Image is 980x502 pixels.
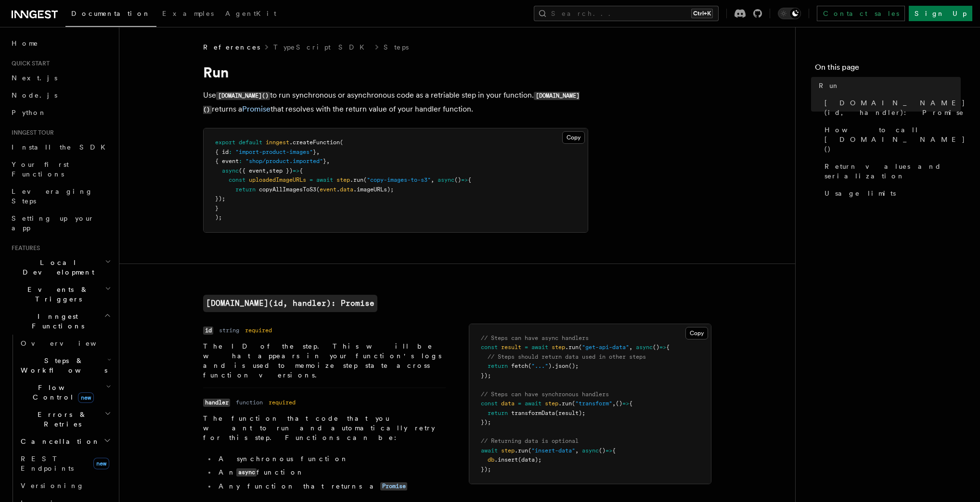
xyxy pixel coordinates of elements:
[340,186,353,193] span: data
[12,214,94,232] span: Setting up your app
[825,98,966,117] span: [DOMAIN_NAME](id, handler): Promise
[575,447,579,454] span: ,
[12,109,47,116] span: Python
[629,400,632,407] span: {
[203,341,446,380] p: The ID of the step. This will be what appears in your function's logs and is used to memoize step...
[235,149,313,155] span: "import-product-images"
[575,400,612,407] span: "transform"
[316,176,333,183] span: await
[481,438,579,444] span: // Returning data is optional
[534,6,719,21] button: Search...Ctrl+K
[245,326,272,334] dd: required
[216,454,446,464] li: A synchronous function
[215,158,239,164] span: { event
[269,399,296,406] dd: required
[825,188,896,198] span: Usage limits
[203,326,213,335] code: id
[552,344,565,351] span: step
[336,186,340,193] span: .
[528,363,531,369] span: (
[606,447,612,454] span: =>
[579,344,582,351] span: (
[817,6,905,21] a: Contact sales
[203,414,446,442] p: The function that code that you want to run and automatically retry for this step. Functions can be:
[622,400,629,407] span: =>
[219,326,239,334] dd: string
[326,158,330,164] span: ,
[229,149,232,155] span: :
[8,281,113,308] button: Events & Triggers
[488,353,646,360] span: // Steps should return data used in other steps
[353,186,394,193] span: .imageURLs);
[363,176,367,183] span: (
[666,344,670,351] span: {
[162,10,214,17] span: Examples
[612,447,616,454] span: {
[78,392,94,403] span: new
[269,167,293,174] span: step })
[819,81,840,90] span: Run
[17,383,106,402] span: Flow Control
[239,139,262,146] span: default
[501,447,515,454] span: step
[531,344,548,351] span: await
[266,167,269,174] span: ,
[340,139,343,146] span: (
[380,482,407,490] code: Promise
[481,335,589,341] span: // Steps can have async handlers
[259,186,316,193] span: copyAllImagesToS3
[12,91,57,99] span: Node.js
[8,129,54,137] span: Inngest tour
[599,447,606,454] span: ()
[8,104,113,121] a: Python
[8,87,113,104] a: Node.js
[431,176,434,183] span: ,
[313,149,316,155] span: }
[778,8,801,19] button: Toggle dark mode
[203,295,377,312] a: [DOMAIN_NAME](id, handler): Promise
[21,455,74,472] span: REST Endpoints
[8,244,40,252] span: Features
[545,400,558,407] span: step
[239,167,266,174] span: ({ event
[21,339,120,347] span: Overview
[488,456,494,463] span: db
[215,214,222,221] span: );
[299,167,303,174] span: {
[350,176,363,183] span: .run
[156,3,219,26] a: Examples
[825,162,961,181] span: Return values and serialization
[203,42,260,52] span: References
[380,482,407,490] a: Promise
[225,10,276,17] span: AgentKit
[17,437,100,446] span: Cancellation
[239,158,242,164] span: :
[582,344,629,351] span: "get-api-data"
[17,450,113,477] a: REST Endpointsnew
[222,167,239,174] span: async
[17,410,104,429] span: Errors & Retries
[525,400,542,407] span: await
[636,344,653,351] span: async
[17,352,113,379] button: Steps & Workflows
[488,410,508,416] span: return
[481,466,491,473] span: });
[367,176,431,183] span: "copy-images-to-s3"
[531,447,575,454] span: "insert-data"
[461,176,468,183] span: =>
[518,400,521,407] span: =
[8,183,113,210] a: Leveraging Steps
[203,88,588,116] p: Use to run synchronous or asynchronous code as a retriable step in your function. returns a that ...
[468,176,471,183] span: {
[249,176,306,183] span: uploadedImageURLs
[21,482,84,489] span: Versioning
[236,468,257,477] code: async
[203,399,230,407] code: handler
[17,433,113,450] button: Cancellation
[293,167,299,174] span: =>
[909,6,972,21] a: Sign Up
[12,188,93,205] span: Leveraging Steps
[438,176,454,183] span: async
[12,161,69,178] span: Your first Functions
